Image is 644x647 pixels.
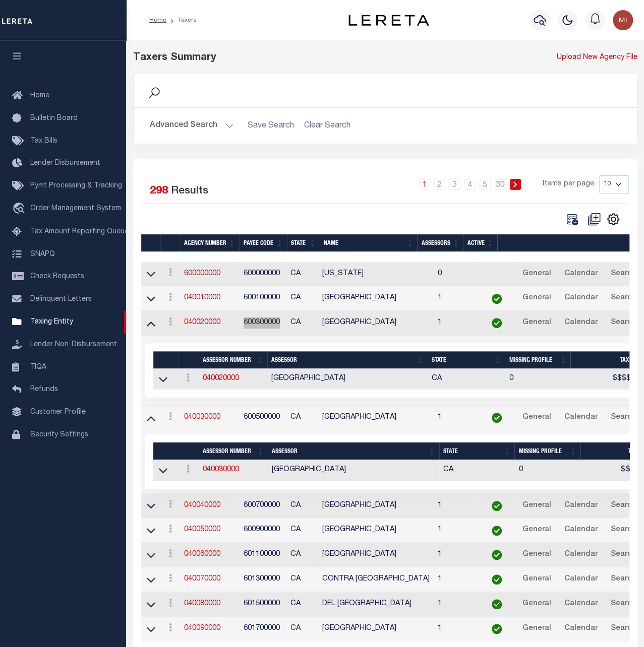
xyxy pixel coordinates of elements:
a: 4 [464,179,476,190]
a: 600000000 [184,270,220,277]
a: Search [606,596,641,612]
img: svg+xml;base64,PHN2ZyB4bWxucz0iaHR0cDovL3d3dy53My5vcmcvMjAwMC9zdmciIHBvaW50ZXItZXZlbnRzPSJub25lIi... [613,10,633,30]
span: SNAPQ [30,250,55,257]
td: [GEOGRAPHIC_DATA] [318,494,434,519]
span: 298 [150,186,168,197]
th: Assessors: activate to sort column ascending [417,234,463,252]
a: Calendar [560,266,602,282]
span: Tax Amount Reporting Queue [30,228,129,235]
td: 601500000 [240,592,286,617]
a: Calendar [560,290,602,306]
a: Search [606,621,641,637]
td: [GEOGRAPHIC_DATA] [318,311,434,336]
span: Bulletin Board [30,115,78,122]
a: Calendar [560,596,602,612]
td: CONTRA [GEOGRAPHIC_DATA] [318,567,434,592]
a: Calendar [560,522,602,538]
a: Search [606,315,641,331]
th: State: activate to sort column ascending [287,234,320,252]
th: Assessor: activate to sort column ascending [268,442,439,460]
button: Advanced Search [150,116,233,136]
a: Search [606,410,641,426]
a: General [518,547,556,563]
a: General [518,571,556,588]
a: General [518,498,556,514]
a: Calendar [560,571,602,588]
a: Upload New Agency File [557,52,637,63]
a: 040030000 [184,414,220,421]
a: General [518,266,556,282]
a: 040060000 [184,551,220,558]
td: 600500000 [240,406,286,430]
span: Lender Disbursement [30,160,100,167]
th: Missing Profile: activate to sort column ascending [514,442,580,460]
span: Taxing Entity [30,318,73,326]
td: [GEOGRAPHIC_DATA] [268,460,439,481]
td: CA [286,494,318,519]
a: Search [606,266,641,282]
td: CA [286,567,318,592]
img: check-icon-green.svg [492,574,502,585]
a: 040040000 [184,502,220,509]
td: CA [286,617,318,641]
a: Search [606,571,641,588]
a: Search [606,547,641,563]
td: CA [286,543,318,567]
td: 1 [434,567,480,592]
th: Name: activate to sort column ascending [320,234,417,252]
img: check-icon-green.svg [492,413,502,423]
img: check-icon-green.svg [492,599,502,609]
a: General [518,522,556,538]
a: Calendar [560,315,602,331]
td: 0 [514,460,580,481]
a: 040070000 [184,575,220,583]
a: General [518,315,556,331]
th: Agency Number: activate to sort column ascending [180,234,239,252]
a: Calendar [560,498,602,514]
td: [GEOGRAPHIC_DATA] [318,286,434,311]
span: TIQA [30,363,46,370]
td: CA [286,311,318,336]
span: Check Requests [30,273,84,280]
td: CA [439,460,515,481]
a: Calendar [560,410,602,426]
td: CA [286,262,318,287]
a: Home [149,17,166,23]
img: check-icon-green.svg [492,294,502,304]
a: Search [606,290,641,306]
td: 600100000 [240,286,286,311]
a: 040080000 [184,600,220,607]
th: Active: activate to sort column ascending [463,234,497,252]
td: CA [286,518,318,543]
td: 1 [434,406,480,430]
td: CA [286,286,318,311]
th: Assessor Number: activate to sort column ascending [199,351,267,369]
a: 040090000 [184,625,220,632]
a: 040030000 [203,466,239,473]
td: 0 [434,262,480,287]
td: 601700000 [240,617,286,641]
a: 2 [434,179,445,190]
a: Search [606,522,641,538]
th: Assessor Number: activate to sort column ascending [199,442,268,460]
th: State: activate to sort column ascending [439,442,515,460]
span: Order Management System [30,205,121,212]
img: logo-dark.svg [348,15,429,26]
td: DEL [GEOGRAPHIC_DATA] [318,592,434,617]
td: 600700000 [240,494,286,519]
span: Lender Non-Disbursement [30,341,117,348]
a: General [518,410,556,426]
td: CA [286,406,318,430]
a: 1 [419,179,430,190]
span: Customer Profile [30,409,86,416]
td: 1 [434,592,480,617]
a: Search [606,498,641,514]
label: Results [171,183,208,200]
td: 1 [434,518,480,543]
img: check-icon-green.svg [492,501,502,511]
a: 040010000 [184,294,220,301]
i: travel_explore [12,203,28,216]
img: check-icon-green.svg [492,526,502,536]
td: 1 [434,286,480,311]
span: Items per page [543,179,594,190]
